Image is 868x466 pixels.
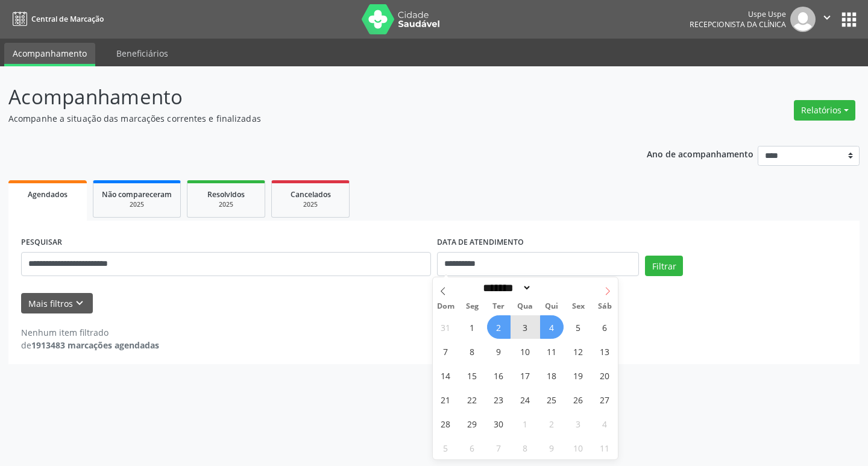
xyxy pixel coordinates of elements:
[567,388,590,411] span: Setembro 26, 2025
[816,7,838,32] button: 
[838,9,860,30] button: apps
[593,436,617,459] span: Outubro 11, 2025
[8,82,604,112] p: Acompanhamento
[540,339,564,363] span: Setembro 11, 2025
[485,303,512,310] span: Ter
[540,315,564,339] span: Setembro 4, 2025
[540,388,564,411] span: Setembro 25, 2025
[790,7,816,32] img: img
[514,412,537,435] span: Outubro 1, 2025
[461,412,484,435] span: Setembro 29, 2025
[461,315,484,339] span: Setembro 1, 2025
[280,200,341,209] div: 2025
[433,303,459,310] span: Dom
[690,19,786,30] span: Recepcionista da clínica
[514,315,537,339] span: Setembro 3, 2025
[794,100,855,121] button: Relatórios
[21,339,159,351] div: de
[565,303,591,310] span: Sex
[108,43,177,64] a: Beneficiários
[461,388,484,411] span: Setembro 22, 2025
[532,282,571,294] input: Year
[593,315,617,339] span: Setembro 6, 2025
[567,436,590,459] span: Outubro 10, 2025
[487,339,511,363] span: Setembro 9, 2025
[434,436,458,459] span: Outubro 5, 2025
[28,189,68,200] span: Agendados
[567,364,590,387] span: Setembro 19, 2025
[567,412,590,435] span: Outubro 3, 2025
[540,436,564,459] span: Outubro 9, 2025
[461,436,484,459] span: Outubro 6, 2025
[567,339,590,363] span: Setembro 12, 2025
[73,297,86,310] i: keyboard_arrow_down
[434,339,458,363] span: Setembro 7, 2025
[540,412,564,435] span: Outubro 2, 2025
[21,233,62,252] label: PESQUISAR
[567,315,590,339] span: Setembro 5, 2025
[487,364,511,387] span: Setembro 16, 2025
[591,303,618,310] span: Sáb
[434,364,458,387] span: Setembro 14, 2025
[196,200,256,209] div: 2025
[514,388,537,411] span: Setembro 24, 2025
[461,339,484,363] span: Setembro 8, 2025
[690,9,786,19] div: Uspe Uspe
[461,364,484,387] span: Setembro 15, 2025
[514,364,537,387] span: Setembro 17, 2025
[820,11,834,24] i: 
[540,364,564,387] span: Setembro 18, 2025
[593,364,617,387] span: Setembro 20, 2025
[437,233,524,252] label: DATA DE ATENDIMENTO
[487,315,511,339] span: Setembro 2, 2025
[8,112,604,125] p: Acompanhe a situação das marcações correntes e finalizadas
[593,412,617,435] span: Outubro 4, 2025
[647,146,753,161] p: Ano de acompanhamento
[593,339,617,363] span: Setembro 13, 2025
[514,436,537,459] span: Outubro 8, 2025
[8,9,104,29] a: Central de Marcação
[459,303,485,310] span: Seg
[21,293,93,314] button: Mais filtroskeyboard_arrow_down
[538,303,565,310] span: Qui
[512,303,538,310] span: Qua
[645,256,683,276] button: Filtrar
[291,189,331,200] span: Cancelados
[487,412,511,435] span: Setembro 30, 2025
[102,200,172,209] div: 2025
[593,388,617,411] span: Setembro 27, 2025
[31,339,159,351] strong: 1913483 marcações agendadas
[434,315,458,339] span: Agosto 31, 2025
[102,189,172,200] span: Não compareceram
[4,43,95,66] a: Acompanhamento
[479,282,532,294] select: Month
[487,388,511,411] span: Setembro 23, 2025
[487,436,511,459] span: Outubro 7, 2025
[21,326,159,339] div: Nenhum item filtrado
[514,339,537,363] span: Setembro 10, 2025
[31,14,104,24] span: Central de Marcação
[434,388,458,411] span: Setembro 21, 2025
[434,412,458,435] span: Setembro 28, 2025
[207,189,245,200] span: Resolvidos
